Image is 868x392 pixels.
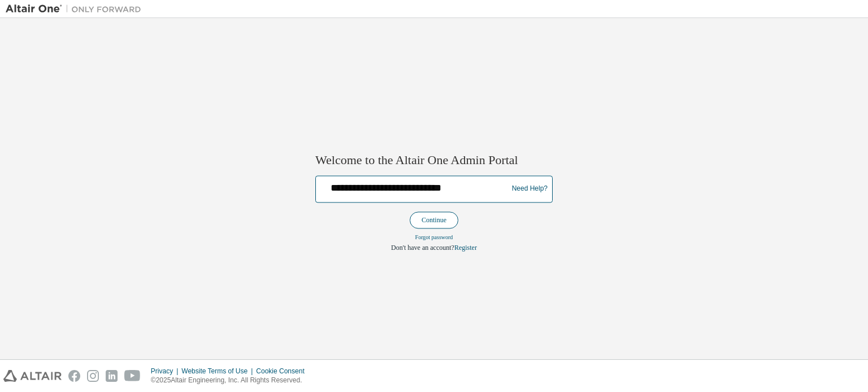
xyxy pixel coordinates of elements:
[151,376,311,385] p: © 2025 Altair Engineering, Inc. All Rights Reserved.
[124,370,141,382] img: youtube.svg
[315,153,553,169] h2: Welcome to the Altair One Admin Portal
[68,370,80,382] img: facebook.svg
[87,370,99,382] img: instagram.svg
[151,367,181,376] div: Privacy
[106,370,118,382] img: linkedin.svg
[410,212,458,228] button: Continue
[391,244,454,252] span: Don't have an account?
[256,367,311,376] div: Cookie Consent
[3,370,62,382] img: altair_logo.svg
[415,234,453,240] a: Forgot password
[6,3,147,15] img: Altair One
[454,244,477,252] a: Register
[512,189,548,190] a: Need Help?
[181,367,256,376] div: Website Terms of Use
